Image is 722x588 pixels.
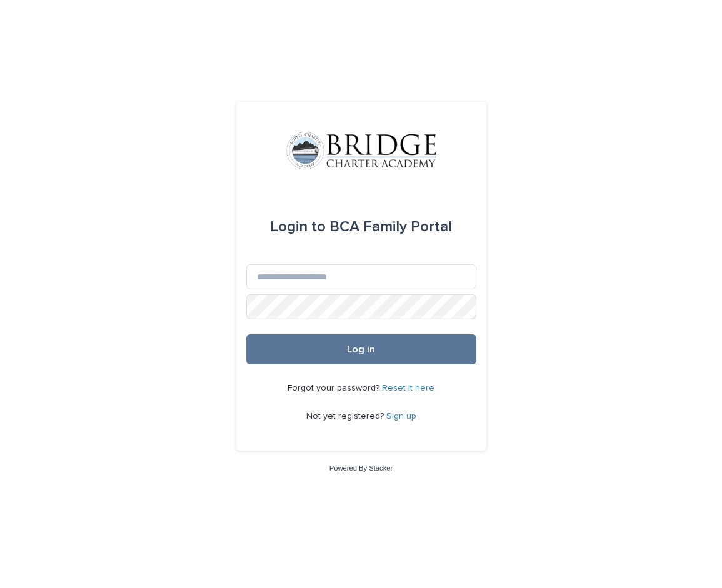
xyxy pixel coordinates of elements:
[306,412,386,421] span: Not yet registered?
[347,344,375,354] span: Log in
[382,384,434,392] a: Reset it here
[246,334,476,364] button: Log in
[286,132,436,169] img: V1C1m3IdTEidaUdm9Hs0
[270,219,326,234] span: Login to
[386,412,416,421] a: Sign up
[329,464,393,472] a: Powered By Stacker
[288,384,382,392] span: Forgot your password?
[270,209,452,244] div: BCA Family Portal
